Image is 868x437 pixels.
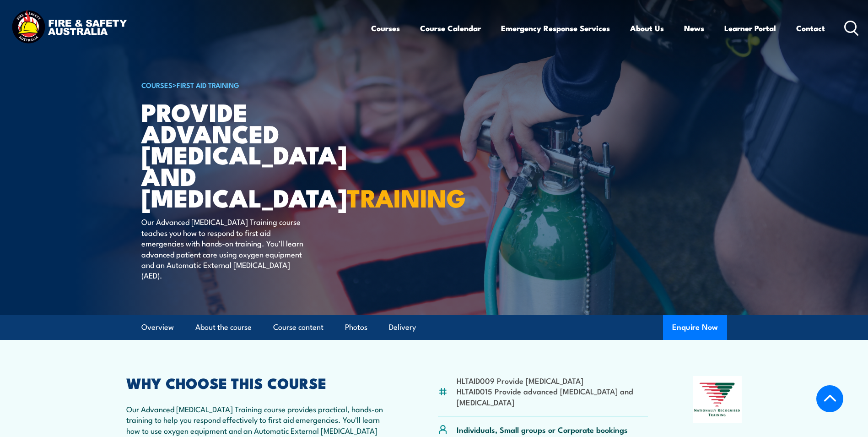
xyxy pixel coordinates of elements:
[273,315,323,339] a: Course content
[347,178,466,216] strong: TRAINING
[141,101,367,208] h1: Provide Advanced [MEDICAL_DATA] and [MEDICAL_DATA]
[195,315,252,339] a: About the course
[389,315,416,339] a: Delivery
[177,80,239,90] a: First Aid Training
[457,375,648,386] li: HLTAID009 Provide [MEDICAL_DATA]
[420,16,481,40] a: Course Calendar
[345,315,367,339] a: Photos
[371,16,400,40] a: Courses
[141,216,308,280] p: Our Advanced [MEDICAL_DATA] Training course teaches you how to respond to first aid emergencies w...
[141,80,173,90] a: COURSES
[693,376,742,423] img: Nationally Recognised Training logo.
[684,16,704,40] a: News
[724,16,776,40] a: Learner Portal
[126,376,394,389] h2: WHY CHOOSE THIS COURSE
[501,16,610,40] a: Emergency Response Services
[457,386,648,407] li: HLTAID015 Provide advanced [MEDICAL_DATA] and [MEDICAL_DATA]
[630,16,664,40] a: About Us
[457,424,628,435] p: Individuals, Small groups or Corporate bookings
[796,16,825,40] a: Contact
[141,315,174,339] a: Overview
[141,79,367,90] h6: >
[663,315,727,340] button: Enquire Now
